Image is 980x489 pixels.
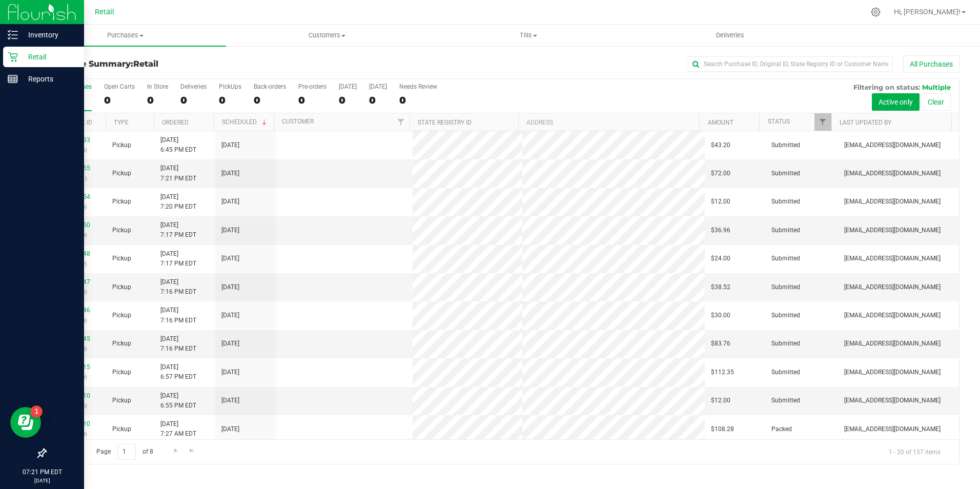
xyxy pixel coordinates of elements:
div: Back-orders [254,83,286,90]
span: [DATE] 6:45 PM EDT [160,135,196,155]
span: Submitted [771,169,800,178]
span: Submitted [771,140,800,150]
span: $38.52 [711,282,730,292]
a: Last Updated By [840,119,891,126]
h3: Purchase Summary: [45,59,350,69]
span: [DATE] [221,197,239,207]
span: Submitted [771,368,800,377]
span: $112.35 [711,368,734,377]
div: Deliveries [180,83,207,90]
div: [DATE] [369,83,387,90]
div: 0 [147,94,168,106]
span: [DATE] [221,140,239,150]
a: Amount [708,119,733,126]
span: [DATE] [221,396,239,405]
span: Submitted [771,197,800,207]
span: Pickup [112,254,131,263]
a: Filter [393,113,410,131]
div: Pre-orders [298,83,326,90]
a: Type [114,119,129,126]
span: $72.00 [711,169,730,178]
span: [DATE] 7:27 AM EDT [160,419,196,439]
span: $36.96 [711,226,730,235]
p: [DATE] [5,477,79,484]
span: Pickup [112,226,131,235]
a: Status [768,118,790,125]
th: Address [518,113,699,131]
span: [DATE] [221,282,239,292]
span: [EMAIL_ADDRESS][DOMAIN_NAME] [844,169,941,178]
span: Packed [771,424,792,434]
span: $30.00 [711,311,730,320]
a: Purchases [25,25,226,46]
span: Pickup [112,169,131,178]
span: [DATE] [221,226,239,235]
span: [DATE] 7:17 PM EDT [160,249,196,269]
span: Pickup [112,424,131,434]
span: $24.00 [711,254,730,263]
span: Deliveries [702,31,758,40]
span: Pickup [112,368,131,377]
span: Pickup [112,197,131,207]
span: Pickup [112,396,131,405]
span: [EMAIL_ADDRESS][DOMAIN_NAME] [844,339,941,349]
span: Pickup [112,282,131,292]
div: 0 [254,94,286,106]
div: [DATE] [339,83,357,90]
span: Multiple [922,83,951,91]
span: [DATE] [221,169,239,178]
span: [EMAIL_ADDRESS][DOMAIN_NAME] [844,396,941,405]
span: Submitted [771,311,800,320]
div: Manage settings [869,7,882,17]
span: [DATE] 7:21 PM EDT [160,164,196,183]
span: Purchases [25,31,226,40]
span: [DATE] [221,368,239,377]
span: Submitted [771,396,800,405]
p: Inventory [18,29,79,41]
span: [EMAIL_ADDRESS][DOMAIN_NAME] [844,254,941,263]
div: 0 [180,94,207,106]
div: 0 [104,94,135,106]
span: [DATE] [221,311,239,320]
span: Submitted [771,226,800,235]
a: Go to the last page [185,444,199,458]
span: $12.00 [711,197,730,207]
span: Pickup [112,140,131,150]
button: Clear [921,93,951,111]
span: Filtering on status: [853,83,920,91]
span: $83.76 [711,339,730,349]
inline-svg: Retail [8,52,18,62]
span: Pickup [112,311,131,320]
input: Search Purchase ID, Original ID, State Registry ID or Customer Name... [688,56,893,72]
a: Ordered [162,119,189,126]
p: Retail [18,51,79,63]
div: PickUps [219,83,241,90]
span: [DATE] 7:16 PM EDT [160,305,196,325]
span: [DATE] 6:57 PM EDT [160,362,196,382]
span: [DATE] 7:16 PM EDT [160,334,196,354]
a: Go to the next page [168,444,183,458]
a: Customer [282,118,314,125]
button: Active only [872,93,920,111]
button: All Purchases [903,55,959,73]
span: Retail [95,8,114,16]
span: $43.20 [711,140,730,150]
iframe: Resource center unread badge [30,405,43,418]
span: [DATE] [221,254,239,263]
div: Open Carts [104,83,135,90]
span: [DATE] 7:17 PM EDT [160,220,196,240]
span: Submitted [771,282,800,292]
inline-svg: Inventory [8,30,18,40]
span: Submitted [771,254,800,263]
span: [EMAIL_ADDRESS][DOMAIN_NAME] [844,197,941,207]
a: Deliveries [629,25,831,46]
span: [DATE] 7:16 PM EDT [160,277,196,297]
inline-svg: Reports [8,74,18,84]
a: Customers [226,25,427,46]
span: $108.28 [711,424,734,434]
div: In Store [147,83,168,90]
div: 0 [219,94,241,106]
p: Reports [18,73,79,85]
a: Filter [814,113,831,131]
